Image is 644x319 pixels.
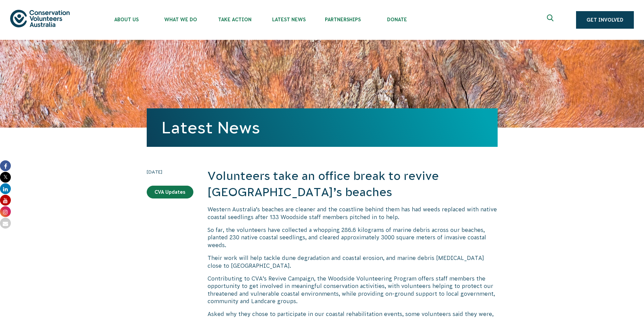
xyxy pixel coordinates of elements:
span: Take Action [208,17,262,22]
span: What We Do [153,17,208,22]
span: Donate [370,17,424,22]
span: Latest News [262,17,316,22]
h2: Volunteers take an office break to revive [GEOGRAPHIC_DATA]’s beaches [208,168,498,200]
span: Expand search box [547,15,555,25]
img: logo.svg [10,10,70,27]
time: [DATE] [147,168,193,176]
p: Western Australia’s beaches are cleaner and the coastline behind them has had weeds replaced with... [208,206,498,221]
button: Expand search box Close search box [543,12,559,28]
span: About Us [99,17,153,22]
p: Their work will help tackle dune degradation and coastal erosion, and marine debris [MEDICAL_DATA... [208,254,498,269]
a: CVA Updates [147,186,193,198]
a: Get Involved [576,11,634,29]
span: Partnerships [316,17,370,22]
a: Latest News [162,118,260,137]
p: Contributing to CVA’s Revive Campaign, the Woodside Volunteering Program offers staff members the... [208,275,498,305]
p: So far, the volunteers have collected a whopping 286.6 kilograms of marine debris across our beac... [208,226,498,249]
